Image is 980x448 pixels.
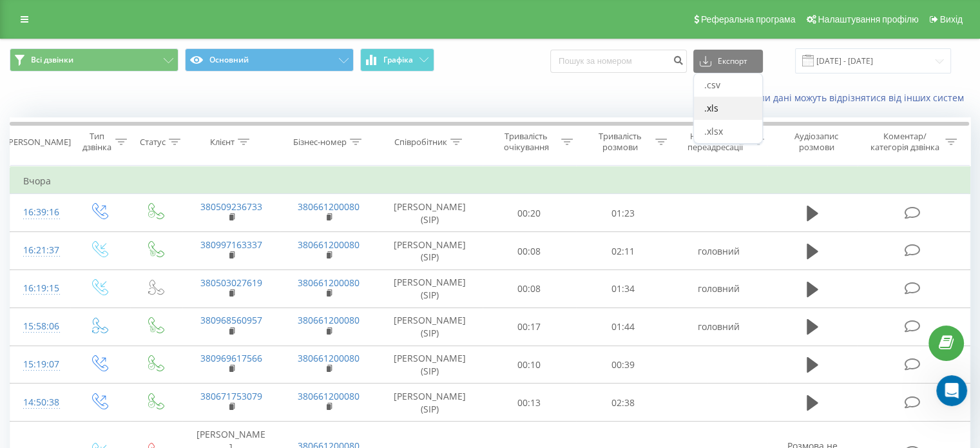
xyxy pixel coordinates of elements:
[21,38,127,48] font: ​Чим можу допомогти?
[517,245,541,257] font: 00:08
[23,206,59,218] font: 16:39:16
[46,81,247,185] div: Добрий день.є питання, у нас є проект на один номер телефону (сайту) надходять дзвінки на операто...
[394,390,466,415] font: [PERSON_NAME] (SIP)
[140,136,166,148] font: Статус
[394,200,466,226] font: [PERSON_NAME] (SIP)
[10,48,178,72] button: Всі дзвінки
[23,320,59,332] font: 15:58:06
[23,396,59,408] font: 14:50:38
[200,390,262,402] font: 380671753079
[21,60,86,69] font: [PERSON_NAME]
[818,14,918,24] font: Налаштування профілю
[517,283,541,295] font: 00:08
[704,125,723,137] font: .xlsx
[394,277,466,302] font: [PERSON_NAME] (SIP)
[693,50,763,73] button: Експорт
[209,54,249,65] font: Основний
[503,130,548,153] font: Тривалість очікування
[37,7,57,28] img: Зображення профілю для Владислава
[383,54,413,65] font: Графіка
[293,136,347,148] font: Бізнес-номер
[200,200,262,213] a: 380509236733
[298,239,360,251] a: 380661200080
[698,283,740,295] font: головний
[611,396,635,409] font: 02:38
[517,320,541,333] font: 00:17
[200,277,262,289] a: 380503027619
[61,320,72,331] button: Завантажити вкладений файл
[611,320,635,333] font: 01:44
[517,396,541,409] font: 00:13
[394,239,466,264] font: [PERSON_NAME] (SIP)
[31,54,73,65] font: Всі дзвінки
[23,175,51,187] font: Вчора
[200,239,262,251] a: 380997163337
[200,352,262,364] a: 380969617566
[46,186,247,240] div: питання, чи кожен оператор чи менеджер, буде бачити дзвінки всіх у проекті [PERSON_NAME]?
[10,186,247,241] div: Чепурко каже…
[210,136,235,148] font: Клієнт
[698,320,740,333] font: головний
[611,358,635,371] font: 00:39
[226,5,249,28] div: Закрити
[90,249,237,260] font: мене бачити на увазі і слухати
[10,241,247,285] div: Чепурко каже…
[23,282,59,294] font: 16:19:15
[10,290,46,313] img: Ввести текст…
[10,17,247,81] div: Владислав каже…
[23,358,59,370] font: 15:19:07
[298,352,360,364] a: 380661200080
[360,48,434,72] button: Графіка
[95,60,137,69] font: 3 хв. тому
[10,81,247,186] div: Чепурко каже…
[298,390,360,402] a: 380661200080
[749,92,970,104] a: Коли дані можуть відрізнятися від інших систем
[23,244,59,256] font: 16:21:37
[870,130,939,153] font: Коментар/категорія дзвінка
[221,315,242,336] button: Надіслати повідомлення…
[550,50,687,73] input: Пошук за номером
[940,14,963,24] font: Вихід
[11,293,247,315] textarea: Повідомлення...
[701,14,796,24] font: Реферальна програма
[41,320,51,331] button: вибір GIF-файлів
[202,5,226,30] button: Головна
[698,245,740,257] font: головний
[20,320,30,331] button: Вибір емодзі
[794,130,838,153] font: Аудіозапис розмови
[598,130,641,153] font: Тривалість розмови
[82,130,111,153] font: Тип дзвінка
[200,314,262,326] a: 380968560957
[936,375,967,406] iframe: Живий чат у інтеркомі
[57,102,236,176] font: є питання, у нас є проект на один номер телефону (сайту) надходять дзвінки на операторів і в цьом...
[517,358,541,371] font: 00:10
[62,6,146,16] font: [PERSON_NAME]
[718,55,747,66] font: Експорт
[6,136,71,148] font: [PERSON_NAME]
[62,17,102,27] font: У мережі
[8,5,33,30] button: повернутися
[298,314,360,326] a: 380661200080
[394,352,466,377] font: [PERSON_NAME] (SIP)
[749,92,964,104] font: Коли дані можуть відрізнятися від інших систем
[394,314,466,339] font: [PERSON_NAME] (SIP)
[687,130,743,153] font: Назва схеми переадресації
[57,195,231,230] font: питання, чи кожен оператор чи менеджер, буде бачити дзвінки всіх у проекті [PERSON_NAME]?
[298,200,360,213] a: 380661200080
[298,277,360,289] a: 380661200080
[57,90,121,100] font: Добрий день.
[88,60,93,69] font: •
[394,136,447,148] font: Співробітник
[80,241,247,269] div: мене бачити на увазі і слухати
[10,17,208,58] div: Добрий день! Дякую за звернення 😊​Чим можу допомогти?[PERSON_NAME] • 3 хв. тому
[185,48,354,72] button: Основний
